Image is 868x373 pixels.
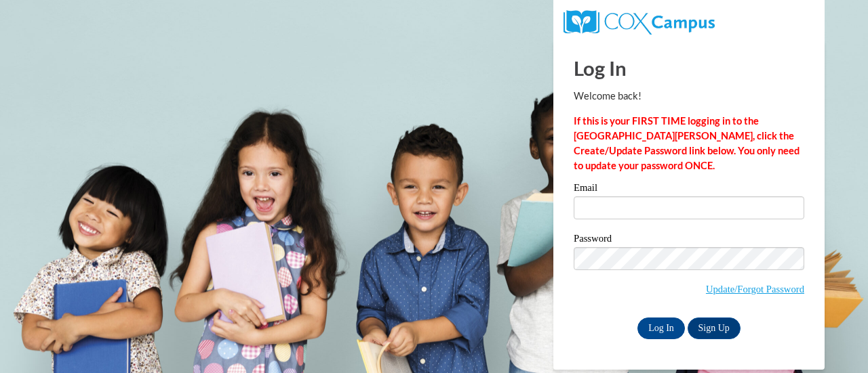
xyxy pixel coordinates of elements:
input: Log In [637,317,685,339]
h1: Log In [574,54,804,82]
a: Sign Up [688,317,741,339]
strong: If this is your FIRST TIME logging in to the [GEOGRAPHIC_DATA][PERSON_NAME], click the Create/Upd... [574,115,800,171]
p: Welcome back! [574,89,804,104]
label: Password [574,234,804,247]
img: COX Campus [564,10,715,35]
a: COX Campus [564,16,715,27]
label: Email [574,183,804,196]
a: Update/Forgot Password [706,284,804,294]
